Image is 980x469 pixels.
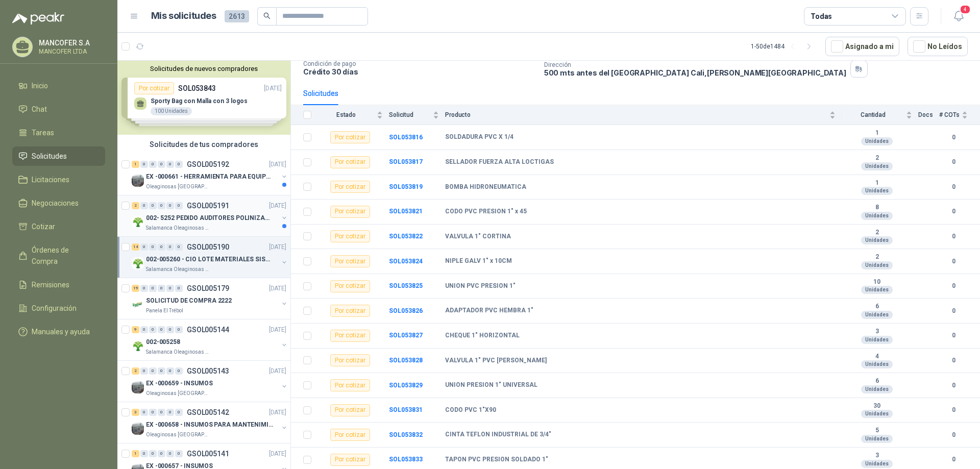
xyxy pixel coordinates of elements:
[908,37,968,56] button: No Leídos
[187,409,229,416] p: GSOL005142
[149,285,157,292] div: 0
[175,326,183,333] div: 0
[939,182,968,192] b: 0
[861,385,893,393] div: Unidades
[140,450,148,457] div: 0
[166,326,174,333] div: 0
[158,326,165,333] div: 0
[158,285,165,292] div: 0
[158,202,165,209] div: 0
[389,105,445,125] th: Solicitud
[445,406,496,414] b: CODO PVC 1"X90
[166,450,174,457] div: 0
[330,429,370,441] div: Por cotizar
[861,261,893,269] div: Unidades
[132,216,144,228] img: Company Logo
[39,39,103,46] p: MANCOFER S.A
[939,257,968,266] b: 0
[389,431,423,438] a: SOL053832
[146,389,210,398] p: Oleaginosas [GEOGRAPHIC_DATA][PERSON_NAME]
[445,431,551,439] b: CINTA TEFLON INDUSTRIAL DE 3/4"
[12,322,105,341] a: Manuales y ayuda
[166,202,174,209] div: 0
[32,221,55,232] span: Cotizar
[939,157,968,167] b: 0
[939,207,968,216] b: 0
[187,243,229,251] p: GSOL005190
[146,337,180,347] p: 002-005258
[389,382,423,389] b: SOL053829
[132,282,288,315] a: 19 0 0 0 0 0 GSOL005179[DATE] Company LogoSOLICITUD DE COMPRA 2222Panela El Trébol
[12,299,105,318] a: Configuración
[32,104,47,115] span: Chat
[445,257,512,265] b: NIPLE GALV 1" x 10CM
[445,233,511,241] b: VALVULA 1" CORTINA
[175,243,183,251] div: 0
[389,208,423,215] a: SOL053821
[330,181,370,193] div: Por cotizar
[918,105,939,125] th: Docs
[842,452,912,460] b: 3
[861,286,893,294] div: Unidades
[149,409,157,416] div: 0
[12,123,105,142] a: Tareas
[861,311,893,319] div: Unidades
[12,100,105,119] a: Chat
[939,455,968,464] b: 0
[389,357,423,364] a: SOL053828
[842,328,912,336] b: 3
[132,285,139,292] div: 19
[146,183,210,191] p: Oleaginosas [GEOGRAPHIC_DATA][PERSON_NAME]
[861,460,893,468] div: Unidades
[445,357,547,365] b: VALVULA 1" PVC [PERSON_NAME]
[166,367,174,375] div: 0
[132,257,144,269] img: Company Logo
[330,305,370,317] div: Por cotizar
[960,5,971,14] span: 4
[842,111,904,118] span: Cantidad
[317,111,375,118] span: Estado
[132,299,144,311] img: Company Logo
[140,326,148,333] div: 0
[132,406,288,439] a: 3 0 0 0 0 0 GSOL005142[DATE] Company LogoEX -000658 - INSUMOS PARA MANTENIMIENTO MECANICOOleagino...
[132,340,144,352] img: Company Logo
[861,360,893,368] div: Unidades
[146,420,273,430] p: EX -000658 - INSUMOS PARA MANTENIMIENTO MECANICO
[842,253,912,261] b: 2
[939,306,968,316] b: 0
[842,353,912,361] b: 4
[939,381,968,390] b: 0
[187,326,229,333] p: GSOL005144
[146,348,210,356] p: Salamanca Oleaginosas SAS
[269,408,286,417] p: [DATE]
[269,160,286,169] p: [DATE]
[330,255,370,267] div: Por cotizar
[146,265,210,274] p: Salamanca Oleaginosas SAS
[32,244,95,267] span: Órdenes de Compra
[939,281,968,291] b: 0
[32,80,48,91] span: Inicio
[158,243,165,251] div: 0
[861,137,893,145] div: Unidades
[445,158,554,166] b: SELLADOR FUERZA ALTA LOCTIGAS
[445,183,526,191] b: BOMBA HIDRONEUMATICA
[158,161,165,168] div: 0
[12,240,105,271] a: Órdenes de Compra
[146,296,232,306] p: SOLICITUD DE COMPRA 2222
[939,111,960,118] span: # COTs
[140,367,148,375] div: 0
[330,454,370,466] div: Por cotizar
[330,206,370,218] div: Por cotizar
[389,258,423,265] a: SOL053824
[842,154,912,162] b: 2
[149,367,157,375] div: 0
[389,158,423,165] a: SOL053817
[330,379,370,391] div: Por cotizar
[132,158,288,191] a: 1 0 0 0 0 0 GSOL005192[DATE] Company LogoEX -000661 - HERRAMIENTA PARA EQUIPO MECANICO PLANOleagi...
[389,332,423,339] a: SOL053827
